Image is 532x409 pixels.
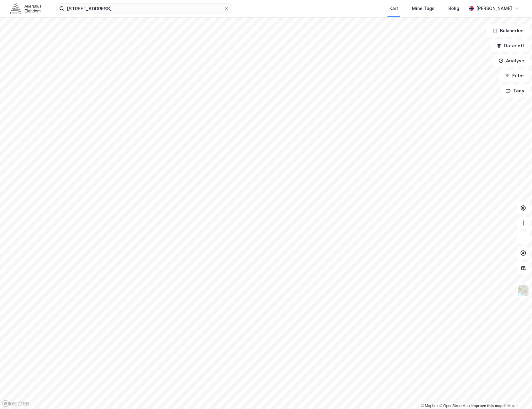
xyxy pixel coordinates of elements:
[2,400,29,407] a: Mapbox homepage
[517,285,529,297] img: Z
[448,5,459,12] div: Bolig
[389,5,398,12] div: Kart
[500,85,529,97] button: Tags
[501,379,532,409] div: Kontrollprogram for chat
[493,54,529,67] button: Analyse
[471,404,503,408] a: Improve this map
[491,39,529,52] button: Datasett
[64,4,224,13] input: Søk på adresse, matrikkel, gårdeiere, leietakere eller personer
[476,5,512,12] div: [PERSON_NAME]
[10,3,41,14] img: akershus-eiendom-logo.9091f326c980b4bce74ccdd9f866810c.svg
[440,404,470,408] a: OpenStreetMap
[412,5,435,12] div: Mine Tags
[501,379,532,409] iframe: Chat Widget
[499,70,529,82] button: Filter
[421,404,438,408] a: Mapbox
[487,24,529,37] button: Bokmerker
